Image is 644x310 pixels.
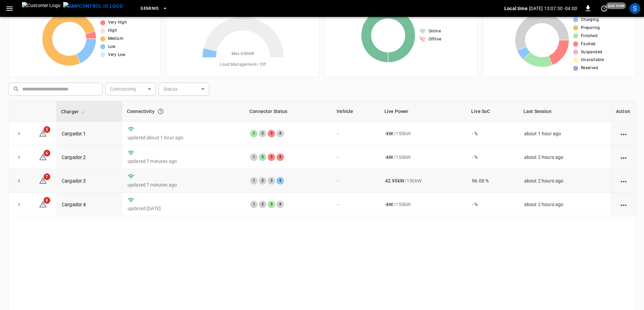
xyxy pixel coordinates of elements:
span: Offline [429,36,441,43]
div: 2 [259,201,266,208]
span: Geminis [140,5,159,12]
div: 1 [250,177,258,185]
div: / 150 kW [385,154,461,161]
span: Suspended [581,49,602,56]
p: - kW [385,130,393,137]
span: Reserved [581,65,598,72]
img: ampcontrol.io logo [63,2,123,10]
div: 2 [259,177,266,185]
div: 2 [259,130,266,137]
td: - [332,145,380,169]
span: Charging [581,17,599,23]
div: 3 [268,201,275,208]
span: 4 [44,197,50,204]
button: Connection between the charger and our software. [155,105,167,117]
p: updated 7 minutes ago [128,181,239,188]
td: - % [466,122,519,145]
p: 42.95 kW [385,177,404,184]
button: expand row [14,199,24,209]
button: expand row [14,129,24,139]
button: expand row [14,176,24,186]
td: about 2 hours ago [519,169,611,193]
p: - kW [385,201,393,208]
img: Customer Logo [22,2,60,15]
span: Faulted [581,41,596,48]
div: 3 [268,177,275,185]
div: 3 [268,130,275,137]
div: 1 [250,130,258,137]
button: set refresh interval [599,3,610,14]
span: Medium [108,35,124,42]
span: Very Low [108,52,126,58]
td: 96.00 % [466,169,519,193]
td: - % [466,193,519,216]
div: 4 [276,201,284,208]
span: 5 [44,126,50,133]
span: just now [606,2,626,9]
span: Max. 600 kW [232,51,254,57]
div: / 150 kW [385,130,461,137]
td: - [332,169,380,193]
div: 4 [276,177,284,185]
div: action cell options [619,177,628,184]
div: 1 [250,153,258,161]
a: 5 [39,130,47,136]
a: 4 [39,201,47,207]
div: 4 [276,153,284,161]
td: - [332,122,380,145]
th: Action [611,101,636,122]
div: / 150 kW [385,177,461,184]
span: Low [108,44,116,50]
a: Cargador 3 [62,178,86,184]
span: Online [429,28,441,35]
div: action cell options [619,154,628,161]
button: Geminis [138,2,170,15]
p: updated [DATE] [128,205,239,212]
div: 4 [276,130,284,137]
a: Cargador 4 [62,202,86,207]
span: Charger [61,108,87,116]
div: profile-icon [629,3,640,14]
div: action cell options [619,201,628,208]
div: / 150 kW [385,201,461,208]
div: 2 [259,153,266,161]
a: Cargador 2 [62,154,86,160]
span: Finished [581,33,597,39]
p: Local time [504,5,528,12]
th: Vehicle [332,101,380,122]
span: High [108,27,117,34]
a: 7 [39,178,47,183]
p: updated 7 minutes ago [128,158,239,165]
p: [DATE] 13:07:30 -04:00 [529,5,577,12]
td: - % [466,145,519,169]
p: updated about 1 hour ago [128,134,239,141]
td: about 2 hours ago [519,145,611,169]
div: 1 [250,201,258,208]
th: Last Session [519,101,611,122]
span: 6 [44,150,50,157]
a: 6 [39,154,47,159]
span: Preparing [581,25,600,31]
td: - [332,193,380,216]
td: about 2 hours ago [519,193,611,216]
span: Unavailable [581,57,604,63]
div: 3 [268,153,275,161]
th: Live SoC [466,101,519,122]
button: expand row [14,152,24,162]
span: 7 [44,173,50,180]
a: Cargador 1 [62,131,86,136]
th: Connector Status [245,101,332,122]
div: Connectivity [127,105,240,117]
p: - kW [385,154,393,161]
span: Very High [108,19,127,26]
th: Live Power [380,101,466,122]
span: Load Management = Off [220,61,266,68]
div: action cell options [619,130,628,137]
td: about 1 hour ago [519,122,611,145]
